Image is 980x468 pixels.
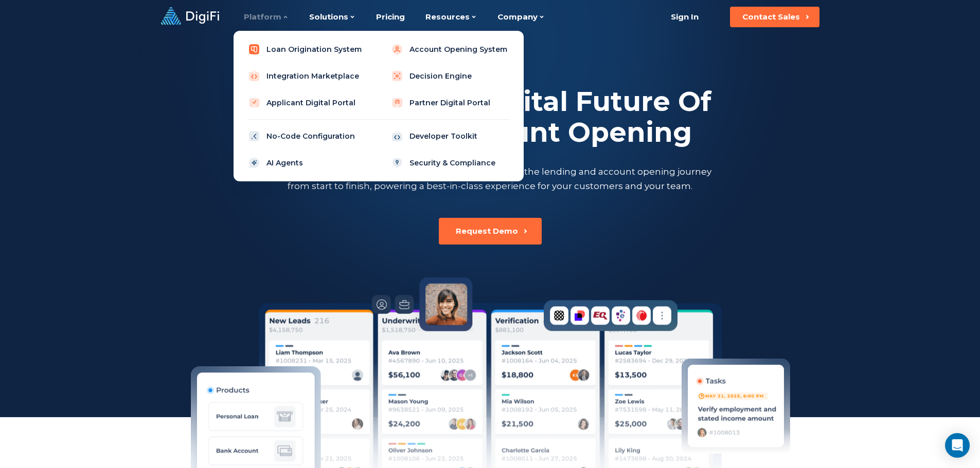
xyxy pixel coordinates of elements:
[658,7,711,27] a: Sign In
[385,153,515,173] a: Security & Compliance
[439,218,542,245] button: Request Demo
[242,126,372,146] a: No-Code Configuration
[385,92,515,113] a: Partner Digital Portal
[242,92,372,113] a: Applicant Digital Portal
[385,66,515,86] a: Decision Engine
[742,12,800,22] div: Contact Sales
[242,66,372,86] a: Integration Marketplace
[730,7,819,27] button: Contact Sales
[242,39,372,60] a: Loan Origination System
[456,226,518,236] div: Request Demo
[242,153,372,173] a: AI Agents
[945,433,970,458] div: Open Intercom Messenger
[385,126,515,146] a: Developer Toolkit
[385,39,515,60] a: Account Opening System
